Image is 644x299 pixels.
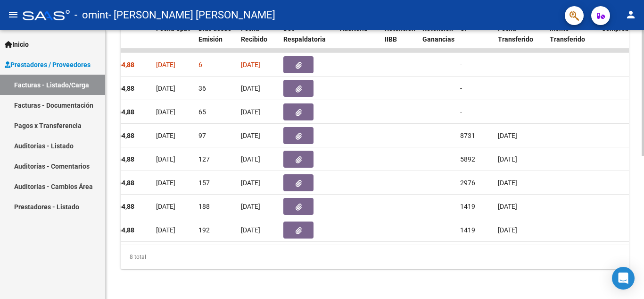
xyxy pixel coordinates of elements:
[108,5,275,26] span: - [PERSON_NAME] [PERSON_NAME]
[498,155,517,163] span: [DATE]
[156,179,175,187] span: [DATE]
[460,85,462,92] span: -
[121,245,629,269] div: 8 total
[460,226,475,234] span: 1419
[241,155,260,163] span: [DATE]
[241,25,267,43] span: Fecha Recibido
[241,226,260,234] span: [DATE]
[5,39,29,50] span: Inicio
[612,267,635,290] div: Open Intercom Messenger
[460,155,475,163] span: 5892
[241,61,260,68] span: [DATE]
[198,61,202,68] span: 6
[198,155,210,163] span: 127
[198,25,231,43] span: Días desde Emisión
[156,132,175,139] span: [DATE]
[498,25,533,43] span: Fecha Transferido
[336,18,381,60] datatable-header-cell: Auditoria
[156,155,175,163] span: [DATE]
[494,18,546,60] datatable-header-cell: Fecha Transferido
[381,18,419,60] datatable-header-cell: Retencion IIBB
[241,132,260,139] span: [DATE]
[195,18,237,60] datatable-header-cell: Días desde Emisión
[498,226,517,234] span: [DATE]
[283,25,326,43] span: Doc Respaldatoria
[456,18,494,60] datatable-header-cell: OP
[5,60,91,70] span: Prestadores / Proveedores
[241,85,260,92] span: [DATE]
[385,25,415,43] span: Retencion IIBB
[156,85,175,92] span: [DATE]
[241,203,260,210] span: [DATE]
[422,25,454,43] span: Retención Ganancias
[96,18,152,60] datatable-header-cell: Monto
[152,18,195,60] datatable-header-cell: Fecha Cpbt
[419,18,456,60] datatable-header-cell: Retención Ganancias
[156,226,175,234] span: [DATE]
[198,132,206,139] span: 97
[156,108,175,116] span: [DATE]
[74,5,108,26] span: - omint
[198,108,206,116] span: 65
[625,9,636,20] mat-icon: person
[498,179,517,187] span: [DATE]
[198,179,210,187] span: 157
[460,203,475,210] span: 1419
[498,132,517,139] span: [DATE]
[498,203,517,210] span: [DATE]
[156,203,175,210] span: [DATE]
[546,18,598,60] datatable-header-cell: Monto Transferido
[198,226,210,234] span: 192
[156,61,175,68] span: [DATE]
[198,203,210,210] span: 188
[460,108,462,116] span: -
[280,18,336,60] datatable-header-cell: Doc Respaldatoria
[550,25,585,43] span: Monto Transferido
[241,108,260,116] span: [DATE]
[8,9,19,20] mat-icon: menu
[460,132,475,139] span: 8731
[241,179,260,187] span: [DATE]
[460,179,475,187] span: 2976
[460,61,462,68] span: -
[198,85,206,92] span: 36
[237,18,280,60] datatable-header-cell: Fecha Recibido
